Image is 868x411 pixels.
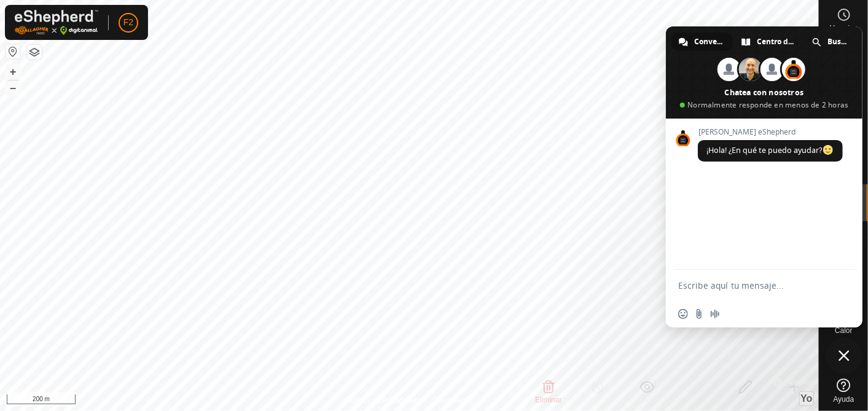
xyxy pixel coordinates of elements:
a: Cerrar el chat [826,337,862,374]
button: Restablecer Mapa [6,44,20,59]
a: Centro de ayuda [734,33,803,51]
span: [PERSON_NAME] eShepherd [698,128,843,136]
img: Logo Gallagher [15,10,98,35]
span: Horarios [830,25,858,32]
span: Grabar mensaje de audio [710,309,720,319]
a: Ayuda [819,374,868,408]
a: Contáctenos [432,395,473,406]
span: Insertar un emoji [678,309,688,319]
span: Mapa de Calor [823,319,865,334]
span: Conversación [694,33,724,51]
a: Conversación [671,33,733,51]
span: Enviar un archivo [694,309,704,319]
button: Yo [800,392,813,405]
span: Ayuda [834,396,854,403]
a: Política de Privacidad [346,395,416,406]
span: Buscar en [827,33,848,51]
span: Centro de ayuda [757,33,795,51]
textarea: Escribe aquí tu mensaje... [678,270,826,300]
button: – [6,80,20,95]
span: ¡Hola! ¿En qué te puedo ayudar? [706,145,834,155]
span: Yo [800,393,812,404]
button: Capas del Mapa [27,45,42,60]
span: F2 [123,16,133,29]
button: + [6,65,20,79]
a: Buscar en [805,33,857,51]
